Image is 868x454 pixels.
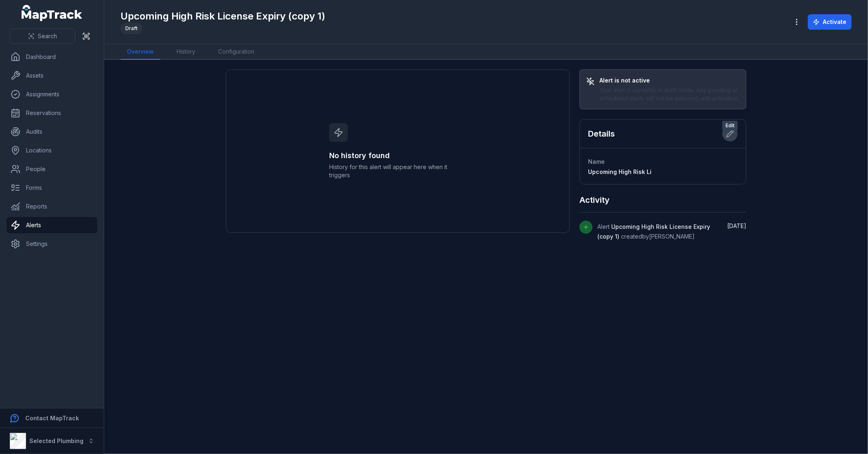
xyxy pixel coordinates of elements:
[7,180,97,196] a: Forms
[597,223,710,240] span: Upcoming High Risk License Expiry (copy 1)
[22,5,83,21] a: MapTrack
[10,28,75,44] button: Search
[25,415,79,421] strong: Contact MapTrack
[808,14,852,30] button: Activate
[7,124,97,140] a: Audits
[212,44,261,60] a: Configuration
[7,142,97,159] a: Locations
[7,161,97,177] a: People
[120,44,160,60] a: Overview
[599,86,740,102] div: Your alert is currently in draft mode. Any pending or scheduled alerts will not be actioned until...
[120,23,142,34] div: Draft
[588,158,605,165] span: Name
[170,44,202,60] a: History
[722,121,738,130] span: Edit
[7,49,97,65] a: Dashboard
[120,10,325,23] h1: Upcoming High Risk License Expiry (copy 1)
[727,222,746,229] time: 8/18/2025, 2:46:07 PM
[7,86,97,102] a: Assignments
[329,150,466,161] h3: No history found
[599,76,740,85] h3: Alert is not active
[7,67,97,84] a: Assets
[597,223,710,240] span: Alert created by [PERSON_NAME]
[38,32,57,40] span: Search
[579,194,610,206] h2: Activity
[727,222,746,229] span: [DATE]
[329,163,466,179] span: History for this alert will appear here when it triggers
[588,168,713,175] span: Upcoming High Risk License Expiry (copy 1)
[7,105,97,121] a: Reservations
[7,217,97,233] a: Alerts
[7,198,97,215] a: Reports
[588,128,615,139] h2: Details
[29,437,83,444] strong: Selected Plumbing
[7,236,97,252] a: Settings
